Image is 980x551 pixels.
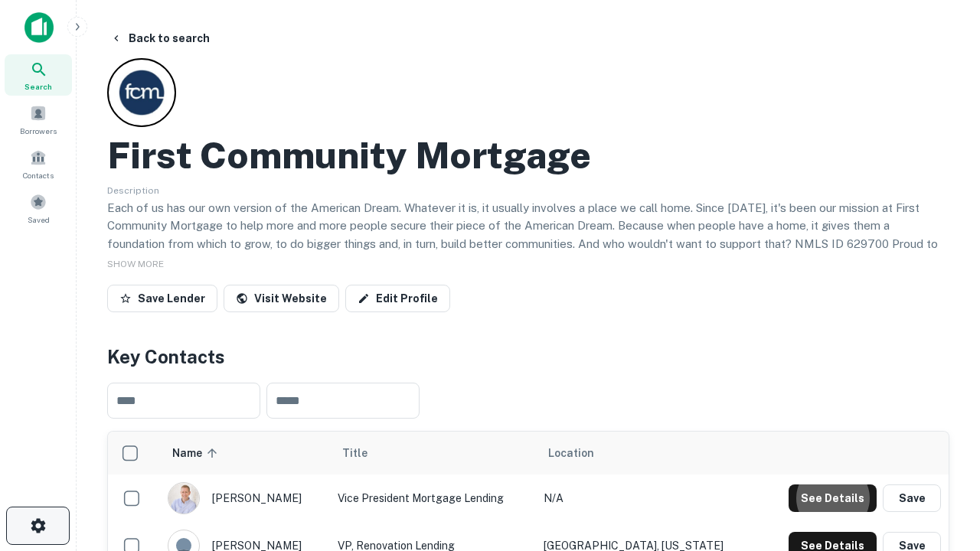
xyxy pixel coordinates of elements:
[20,125,57,137] span: Borrowers
[345,285,450,312] a: Edit Profile
[28,214,50,226] span: Saved
[172,444,222,462] span: Name
[107,259,164,269] span: SHOW MORE
[5,99,72,140] a: Borrowers
[536,474,758,522] td: N/A
[168,482,322,514] div: [PERSON_NAME]
[330,432,536,474] th: Title
[903,380,980,453] iframe: Chat Widget
[548,444,594,462] span: Location
[330,474,536,522] td: Vice President Mortgage Lending
[24,80,52,93] span: Search
[104,24,216,52] button: Back to search
[536,432,758,474] th: Location
[107,133,591,178] h2: First Community Mortgage
[342,444,387,462] span: Title
[107,199,949,271] p: Each of us has our own version of the American Dream. Whatever it is, it usually involves a place...
[23,169,54,181] span: Contacts
[160,432,330,474] th: Name
[107,185,159,196] span: Description
[107,285,217,312] button: Save Lender
[5,187,72,229] a: Saved
[168,483,199,514] img: 1520878720083
[5,143,72,184] a: Contacts
[107,343,949,370] h4: Key Contacts
[224,285,339,312] a: Visit Website
[789,484,877,512] button: See Details
[24,12,54,43] img: capitalize-icon.png
[883,484,941,512] button: Save
[5,54,72,96] a: Search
